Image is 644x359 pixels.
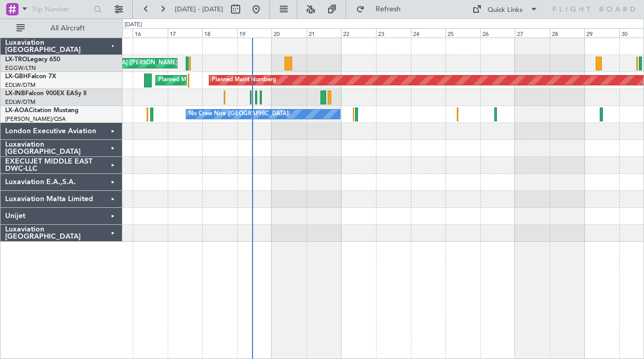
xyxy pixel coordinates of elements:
[124,21,142,29] div: [DATE]
[212,73,276,88] div: Planned Maint Nurnberg
[5,91,25,97] span: LX-INB
[5,57,27,63] span: LX-TRO
[237,28,272,38] div: 19
[515,28,550,38] div: 27
[411,28,446,38] div: 24
[202,28,237,38] div: 18
[27,25,109,32] span: All Aircraft
[5,107,79,114] a: LX-AOACitation Mustang
[11,20,112,37] button: All Aircraft
[367,6,410,13] span: Refresh
[175,5,223,14] span: [DATE] - [DATE]
[158,73,320,88] div: Planned Maint [GEOGRAPHIC_DATA] ([GEOGRAPHIC_DATA])
[168,28,203,38] div: 17
[341,28,376,38] div: 22
[5,74,28,80] span: LX-GBH
[480,28,515,38] div: 26
[31,2,91,17] input: Trip Number
[5,107,29,114] span: LX-AOA
[488,5,523,15] div: Quick Links
[467,1,543,17] button: Quick Links
[376,28,411,38] div: 23
[5,57,60,63] a: LX-TROLegacy 650
[5,81,35,89] a: EDLW/DTM
[189,106,290,122] div: No Crew Nice ([GEOGRAPHIC_DATA])
[550,28,585,38] div: 28
[5,91,86,97] a: LX-INBFalcon 900EX EASy II
[5,64,36,72] a: EGGW/LTN
[351,1,413,17] button: Refresh
[5,115,66,123] a: [PERSON_NAME]/QSA
[307,28,342,38] div: 21
[584,28,619,38] div: 29
[5,74,56,80] a: LX-GBHFalcon 7X
[133,28,168,38] div: 16
[445,28,480,38] div: 25
[272,28,307,38] div: 20
[5,98,35,106] a: EDLW/DTM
